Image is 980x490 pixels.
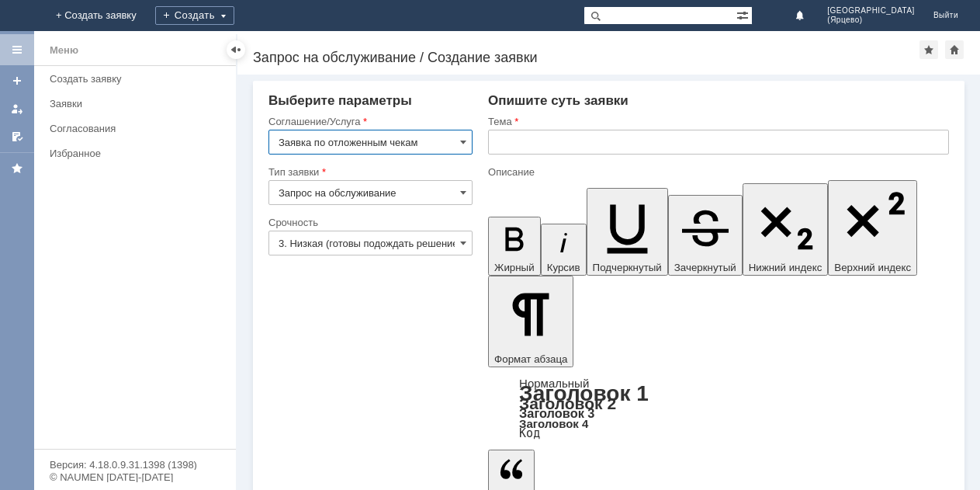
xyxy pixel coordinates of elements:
[541,224,587,276] button: Курсив
[488,167,946,177] div: Описание
[268,93,412,108] span: Выберите параметры
[50,472,220,482] div: © NAUMEN [DATE]-[DATE]
[519,426,540,440] a: Код
[919,40,938,59] div: Добавить в избранное
[743,183,829,276] button: Нижний индекс
[50,73,227,85] div: Создать заявку
[253,50,919,65] div: Запрос на обслуживание / Создание заявки
[494,353,567,365] span: Формат абзаца
[43,67,233,91] a: Создать заявку
[736,7,752,22] span: Расширенный поиск
[5,68,29,93] a: Создать заявку
[519,381,649,405] a: Заголовок 1
[488,93,629,108] span: Опишите суть заявки
[50,98,227,109] div: Заявки
[268,116,469,127] div: Соглашение/Услуга
[43,92,233,116] a: Заявки
[50,460,220,470] div: Версия: 4.18.0.9.31.1398 (1398)
[834,262,911,273] span: Верхний индекс
[50,148,210,159] div: Избранное
[50,123,227,134] div: Согласования
[5,124,29,149] a: Мои согласования
[674,262,736,273] span: Зачеркнутый
[227,40,245,59] div: Скрыть меню
[593,262,662,273] span: Подчеркнутый
[519,377,589,390] a: Нормальный
[155,6,234,25] div: Создать
[519,394,616,412] a: Заголовок 2
[50,41,78,60] div: Меню
[268,167,469,177] div: Тип заявки
[828,180,917,276] button: Верхний индекс
[827,6,915,16] span: [GEOGRAPHIC_DATA]
[519,406,594,420] a: Заголовок 3
[488,378,949,439] div: Формат абзаца
[547,262,580,273] span: Курсив
[488,217,541,276] button: Жирный
[488,276,573,367] button: Формат абзаца
[5,96,29,121] a: Мои заявки
[268,217,469,228] div: Срочность
[668,195,743,276] button: Зачеркнутый
[43,116,233,141] a: Согласования
[494,262,535,273] span: Жирный
[749,262,822,273] span: Нижний индекс
[519,417,588,430] a: Заголовок 4
[587,188,668,276] button: Подчеркнутый
[488,116,946,127] div: Тема
[945,40,964,59] div: Сделать домашней страницей
[827,16,915,25] span: (Ярцево)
